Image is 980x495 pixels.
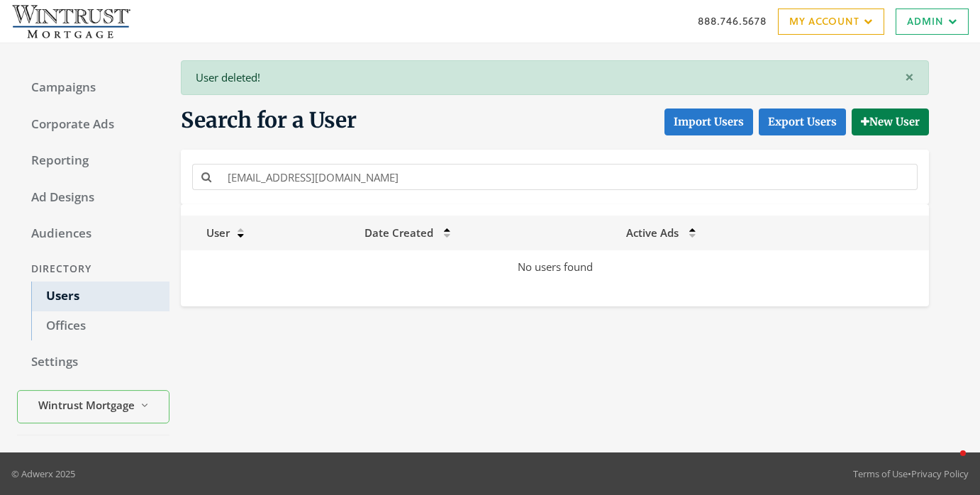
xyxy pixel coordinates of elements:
[181,106,357,135] span: Search for a User
[17,73,169,103] a: Campaigns
[17,219,169,249] a: Audiences
[11,4,130,39] img: Adwerx
[181,60,929,95] div: User deleted!
[219,164,918,190] input: Search for a name or email address
[853,467,908,480] a: Terms of Use
[17,146,169,176] a: Reporting
[181,250,929,284] td: No users found
[911,467,969,480] a: Privacy Policy
[626,226,679,240] span: Active Ads
[698,13,767,28] a: 888.746.5678
[38,397,135,413] span: Wintrust Mortgage
[896,9,969,35] a: Admin
[31,282,169,311] a: Users
[17,256,169,282] div: Directory
[759,109,846,135] a: Export Users
[17,110,169,140] a: Corporate Ads
[17,347,169,377] a: Settings
[905,66,914,88] span: ×
[364,226,433,240] span: Date Created
[17,183,169,213] a: Ad Designs
[189,226,230,240] span: User
[201,172,211,182] i: Search for a name or email address
[891,61,928,94] button: Close
[853,467,969,481] div: •
[664,109,753,135] button: Import Users
[17,390,169,423] button: Wintrust Mortgage
[932,447,966,481] iframe: Intercom live chat
[852,109,929,135] button: New User
[31,311,169,341] a: Offices
[778,9,884,35] a: My Account
[11,467,75,481] p: © Adwerx 2025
